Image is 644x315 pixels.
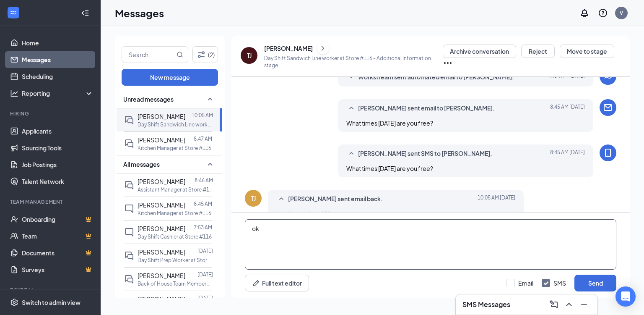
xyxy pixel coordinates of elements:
p: 8:45 AM [194,200,212,207]
svg: SmallChevronUp [346,103,356,113]
div: TJ [247,51,252,60]
span: [DATE] 8:45 AM [550,103,585,113]
svg: Analysis [10,89,18,97]
svg: Email [603,102,613,113]
span: What times [DATE] are you free? [346,165,433,172]
svg: WorkstreamLogo [9,8,18,17]
div: Hiring [10,110,92,117]
p: 10:05 AM [192,112,213,119]
span: [PERSON_NAME] [138,178,185,185]
div: V [620,9,623,16]
svg: SmallChevronUp [205,159,215,169]
a: Sourcing Tools [22,139,93,156]
h3: SMS Messages [462,300,510,309]
a: DocumentsCrown [22,244,93,261]
span: All messages [123,160,160,168]
p: Day Shift Prep Worker at Store #116 [138,257,213,264]
button: ChevronUp [562,298,576,311]
span: What times [DATE] are you free? [346,119,433,127]
svg: Notifications [579,8,589,18]
span: [DATE] 7:54 AM [550,72,585,82]
button: ComposeMessage [547,298,561,311]
div: Team Management [10,198,92,205]
svg: SmallChevronUp [276,194,286,204]
span: [PERSON_NAME] [138,272,185,279]
button: Archive conversation [443,45,516,58]
svg: Ellipses [443,58,453,68]
input: Search [122,47,175,63]
svg: Pen [252,279,260,287]
svg: ChatInactive [124,204,134,214]
span: [DATE] 8:45 AM [550,149,585,159]
span: Workstream sent automated email to [PERSON_NAME]. [358,72,514,82]
a: Messages [22,51,93,68]
span: Unread messages [123,95,174,103]
div: Reporting [22,89,94,97]
div: [PERSON_NAME] [264,44,313,52]
svg: SmallChevronUp [346,149,356,159]
svg: MagnifyingGlass [177,51,183,58]
span: [PERSON_NAME] [138,136,185,144]
svg: Filter [196,50,206,60]
span: [PERSON_NAME] [138,295,185,303]
p: Back of House Team Member at Store #116 [138,280,213,287]
button: Move to stage [560,45,614,58]
p: [DATE] [197,271,213,278]
svg: Minimize [579,299,589,310]
svg: Settings [10,298,18,307]
p: Day Shift Cashier at Store #116 [138,233,212,240]
svg: QuestionInfo [598,8,608,18]
a: Home [22,34,93,51]
span: [PERSON_NAME] sent email to [PERSON_NAME]. [358,103,495,113]
svg: DoubleChat [124,274,134,284]
a: SurveysCrown [22,261,93,278]
div: Switch to admin view [22,298,80,307]
p: 7:53 AM [194,224,212,231]
span: [PERSON_NAME] [138,113,185,120]
p: Assistant Manager at Store #116 [138,186,213,193]
span: [DATE] 10:05 AM [478,194,515,204]
span: Anytime before 230 [276,210,331,218]
span: [PERSON_NAME] [138,201,185,209]
a: Scheduling [22,68,93,85]
p: Day Shift Sandwich Line worker at Store #116 - Additional Information stage [264,55,443,69]
a: TeamCrown [22,228,93,244]
a: Talent Network [22,173,93,190]
textarea: ok [245,219,616,270]
span: [PERSON_NAME] sent SMS to [PERSON_NAME]. [358,149,492,159]
svg: DoubleChat [124,115,134,125]
svg: ChatInactive [124,298,134,308]
button: Minimize [577,298,591,311]
svg: DoubleChat [124,139,134,149]
button: Full text editorPen [245,275,309,291]
div: TJ [251,194,256,202]
div: Payroll [10,286,92,294]
p: [DATE] [197,294,213,302]
p: 8:46 AM [195,177,213,184]
p: Day Shift Sandwich Line worker at Store #116 [138,121,213,128]
a: OnboardingCrown [22,211,93,228]
span: [PERSON_NAME] [138,248,185,256]
button: New message [122,69,218,86]
a: Job Postings [22,156,93,173]
svg: ChevronUp [564,299,574,310]
p: Kitchen Manager at Store #116 [138,144,211,152]
p: [DATE] [197,247,213,255]
button: ChevronRight [317,42,329,55]
button: Filter (2) [192,46,218,63]
span: [PERSON_NAME] sent email back. [288,194,383,204]
svg: SmallChevronUp [205,94,215,104]
svg: ChatInactive [124,227,134,237]
button: Send [574,275,616,291]
p: 8:47 AM [194,135,212,142]
svg: DoubleChat [124,251,134,261]
h1: Messages [115,6,164,20]
a: Applicants [22,123,93,139]
svg: DoubleChat [124,180,134,190]
svg: ChevronRight [319,43,327,53]
div: Open Intercom Messenger [615,286,636,307]
svg: ComposeMessage [549,299,559,310]
p: Kitchen Manager at Store #116 [138,210,211,217]
button: Reject [521,45,555,58]
span: [PERSON_NAME] [138,225,185,232]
